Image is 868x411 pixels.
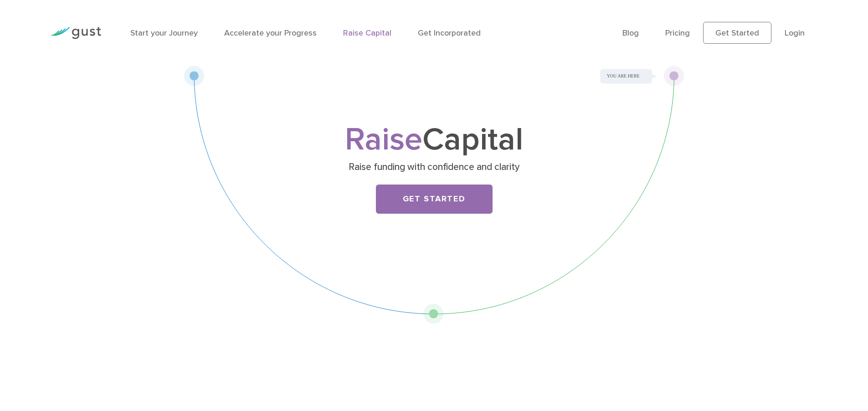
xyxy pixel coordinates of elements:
h1: Capital [254,125,614,154]
p: Raise funding with confidence and clarity [257,161,611,174]
a: Pricing [665,28,690,38]
a: Get Started [376,185,493,214]
span: Raise [345,120,422,159]
a: Blog [622,28,639,38]
img: Gust Logo [50,27,101,39]
a: Raise Capital [343,28,391,38]
a: Get Started [703,22,771,44]
a: Login [785,28,805,38]
a: Start your Journey [130,28,198,38]
a: Get Incorporated [418,28,481,38]
a: Accelerate your Progress [224,28,317,38]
